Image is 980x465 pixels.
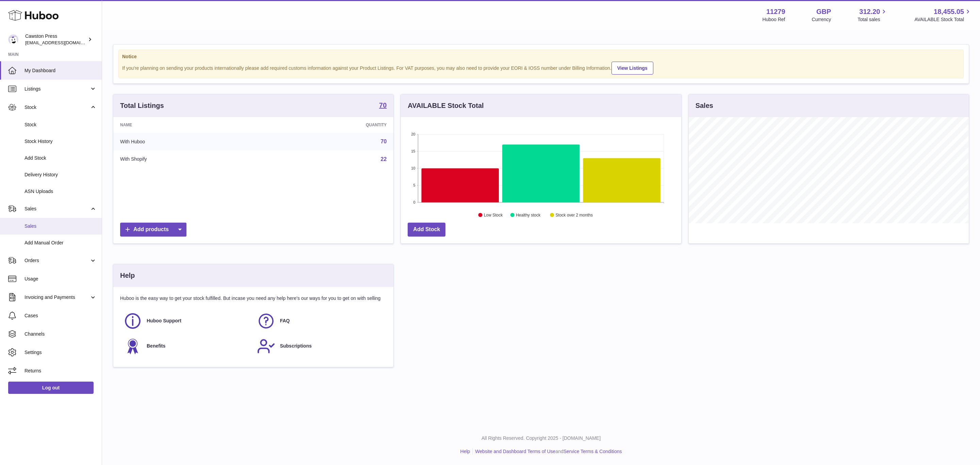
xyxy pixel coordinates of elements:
a: 312.20 Total sales [857,7,888,23]
a: Log out [8,382,94,394]
a: FAQ [257,312,383,330]
span: Channels [24,331,97,337]
div: Huboo Ref [763,16,785,23]
span: Usage [24,276,97,282]
span: FAQ [280,318,290,324]
a: Add Stock [408,223,445,237]
span: Add Stock [24,155,97,161]
a: Service Terms & Conditions [563,449,622,454]
span: My Dashboard [24,67,97,74]
th: Quantity [264,117,393,133]
div: If you're planning on sending your products internationally please add required customs informati... [122,61,960,75]
span: Settings [24,349,97,356]
text: 5 [413,183,415,187]
h3: Help [120,271,135,280]
span: Stock History [24,138,97,145]
span: Orders [24,257,89,264]
span: Benefits [147,343,165,349]
strong: 11279 [766,7,785,16]
span: Subscriptions [280,343,312,349]
text: Low Stock [484,213,503,218]
strong: GBP [816,7,831,16]
span: Add Manual Order [24,240,97,246]
h3: AVAILABLE Stock Total [408,101,484,110]
div: Cawston Press [25,33,86,46]
span: Total sales [857,16,888,23]
img: internalAdmin-11279@internal.huboo.com [8,34,18,45]
text: 15 [411,149,415,153]
span: Huboo Support [147,318,181,324]
text: Healthy stock [516,213,541,218]
a: Huboo Support [124,312,250,330]
h3: Total Listings [120,101,164,110]
text: Stock over 2 months [556,213,593,218]
a: 70 [379,102,387,110]
h3: Sales [696,101,713,110]
a: 18,455.05 AVAILABLE Stock Total [914,7,972,23]
li: and [473,448,622,455]
span: Stock [24,104,89,111]
span: Cases [24,312,97,319]
span: [EMAIL_ADDRESS][DOMAIN_NAME] [25,40,100,45]
a: 22 [381,156,387,162]
td: With Huboo [113,133,264,150]
p: Huboo is the easy way to get your stock fulfilled. But incase you need any help here's our ways f... [120,295,387,302]
span: 18,455.05 [934,7,964,16]
span: 312.20 [859,7,880,16]
strong: 70 [379,102,387,109]
span: AVAILABLE Stock Total [914,16,972,23]
span: Invoicing and Payments [24,294,89,301]
span: Returns [24,368,97,374]
th: Name [113,117,264,133]
span: Sales [24,206,89,212]
text: 0 [413,200,415,204]
a: Subscriptions [257,337,383,355]
text: 20 [411,132,415,136]
td: With Shopify [113,150,264,168]
a: Help [460,449,470,454]
a: View Listings [611,62,653,75]
span: Stock [24,122,97,128]
a: 70 [381,139,387,144]
a: Benefits [124,337,250,355]
text: 10 [411,166,415,170]
span: ASN Uploads [24,188,97,195]
span: Listings [24,86,89,92]
a: Website and Dashboard Terms of Use [475,449,555,454]
a: Add products [120,223,186,237]
p: All Rights Reserved. Copyright 2025 - [DOMAIN_NAME] [108,435,975,442]
span: Delivery History [24,172,97,178]
span: Sales [24,223,97,229]
div: Currency [812,16,831,23]
strong: Notice [122,53,960,60]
